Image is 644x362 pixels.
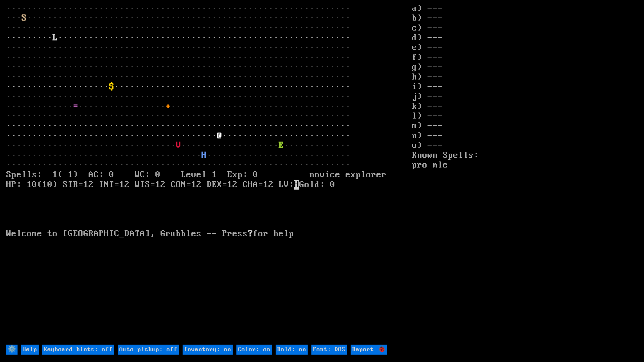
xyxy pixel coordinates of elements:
font: V [176,141,181,150]
input: Bold: on [276,345,308,354]
input: Auto-pickup: off [118,345,179,354]
input: ⚙️ [6,345,18,354]
mark: H [294,180,299,190]
font: $ [109,82,114,92]
font: = [73,102,78,111]
input: Color: on [236,345,272,354]
input: Help [21,345,39,354]
font: S [22,13,27,23]
input: Keyboard hints: off [42,345,114,354]
b: ? [248,229,253,239]
input: Inventory: on [183,345,233,354]
input: Font: DOS [311,345,347,354]
font: + [166,102,171,111]
input: Report 🐞 [351,345,387,354]
font: H [202,151,207,160]
stats: a) --- b) --- c) --- d) --- e) --- f) --- g) --- h) --- i) --- j) --- k) --- l) --- m) --- n) ---... [412,4,638,344]
font: @ [217,131,222,141]
font: L [53,33,58,43]
font: E [279,141,284,150]
larn: ··································································· ··· ·························... [6,4,412,344]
